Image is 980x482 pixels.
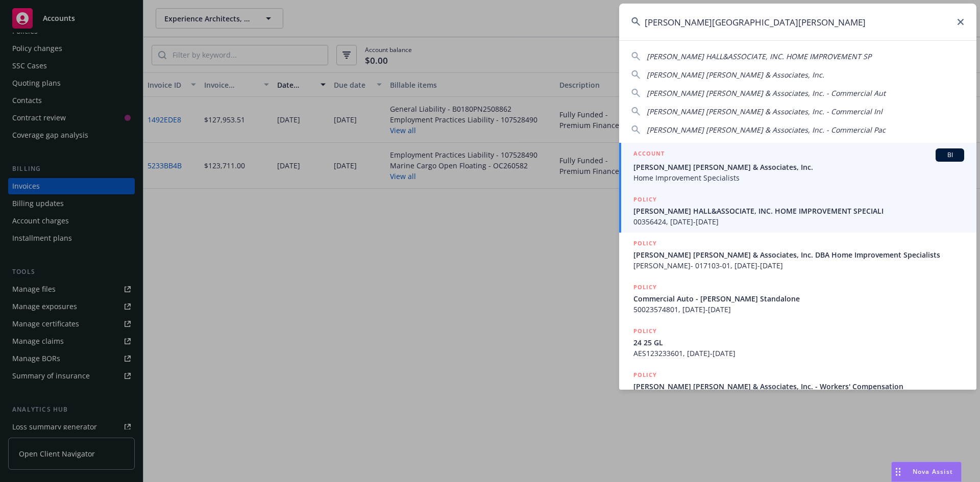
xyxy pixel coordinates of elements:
[633,206,964,216] span: [PERSON_NAME] HALL&ASSOCIATE, INC. HOME IMPROVEMENT SPECIALI
[892,462,904,481] div: Drag to move
[633,304,964,315] span: 50023574801, [DATE]-[DATE]
[633,370,657,380] h5: POLICY
[619,276,976,320] a: POLICYCommercial Auto - [PERSON_NAME] Standalone50023574801, [DATE]-[DATE]
[633,238,657,248] h5: POLICY
[619,364,976,408] a: POLICY[PERSON_NAME] [PERSON_NAME] & Associates, Inc. - Workers' Compensation
[633,348,964,359] span: AES123233601, [DATE]-[DATE]
[619,233,976,276] a: POLICY[PERSON_NAME] [PERSON_NAME] & Associates, Inc. DBA Home Improvement Specialists[PERSON_NAME...
[633,162,964,172] span: [PERSON_NAME] [PERSON_NAME] & Associates, Inc.
[647,125,886,135] span: [PERSON_NAME] [PERSON_NAME] & Associates, Inc. - Commercial Pac
[619,143,976,189] a: ACCOUNTBI[PERSON_NAME] [PERSON_NAME] & Associates, Inc.Home Improvement Specialists
[647,88,886,98] span: [PERSON_NAME] [PERSON_NAME] & Associates, Inc. - Commercial Aut
[633,249,964,260] span: [PERSON_NAME] [PERSON_NAME] & Associates, Inc. DBA Home Improvement Specialists
[647,107,883,116] span: [PERSON_NAME] [PERSON_NAME] & Associates, Inc. - Commercial Inl
[633,337,964,348] span: 24 25 GL
[633,172,964,183] span: Home Improvement Specialists
[633,260,964,271] span: [PERSON_NAME]- 017103-01, [DATE]-[DATE]
[619,320,976,364] a: POLICY24 25 GLAES123233601, [DATE]-[DATE]
[647,52,871,61] span: [PERSON_NAME] HALL&ASSOCIATE, INC. HOME IMPROVEMENT SP
[633,381,964,392] span: [PERSON_NAME] [PERSON_NAME] & Associates, Inc. - Workers' Compensation
[633,293,964,304] span: Commercial Auto - [PERSON_NAME] Standalone
[633,148,665,161] h5: ACCOUNT
[647,70,824,80] span: [PERSON_NAME] [PERSON_NAME] & Associates, Inc.
[619,189,976,233] a: POLICY[PERSON_NAME] HALL&ASSOCIATE, INC. HOME IMPROVEMENT SPECIALI00356424, [DATE]-[DATE]
[891,462,962,482] button: Nova Assist
[633,282,657,292] h5: POLICY
[619,4,976,40] input: Search...
[633,326,657,336] h5: POLICY
[633,216,964,227] span: 00356424, [DATE]-[DATE]
[940,150,960,160] span: BI
[913,467,953,476] span: Nova Assist
[633,194,657,205] h5: POLICY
